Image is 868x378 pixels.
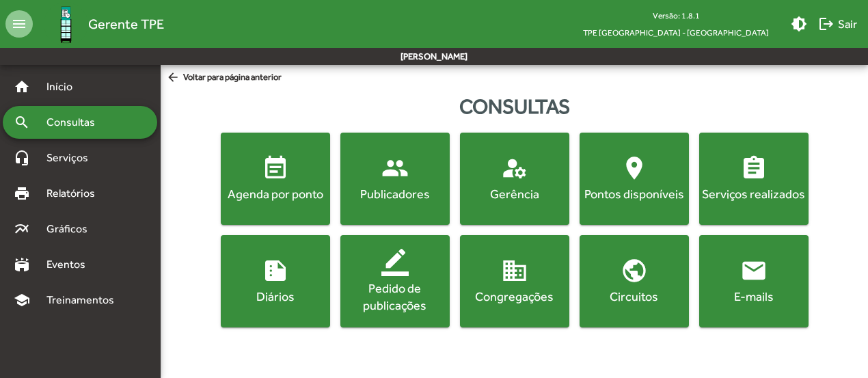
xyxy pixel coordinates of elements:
[262,257,289,284] mat-icon: summarize
[343,185,447,202] div: Publicadores
[740,154,768,182] mat-icon: assignment
[460,133,569,225] button: Gerência
[14,114,30,131] mat-icon: search
[223,185,327,202] div: Agenda por ponto
[166,70,282,85] span: Voltar para página anterior
[38,114,113,131] span: Consultas
[38,79,92,95] span: Início
[161,91,868,122] div: Consultas
[14,221,30,237] mat-icon: multiline_chart
[340,235,450,327] button: Pedido de publicações
[88,13,164,35] span: Gerente TPE
[791,16,807,32] mat-icon: brightness_medium
[813,12,863,36] button: Sair
[33,2,164,46] a: Gerente TPE
[38,292,131,308] span: Treinamentos
[221,133,330,225] button: Agenda por ponto
[340,133,450,225] button: Publicadores
[699,235,809,327] button: E-mails
[580,133,689,225] button: Pontos disponíveis
[572,24,780,41] span: TPE [GEOGRAPHIC_DATA] - [GEOGRAPHIC_DATA]
[38,221,106,237] span: Gráficos
[381,154,409,182] mat-icon: people
[580,235,689,327] button: Circuitos
[818,16,835,32] mat-icon: logout
[463,288,567,305] div: Congregações
[343,280,447,314] div: Pedido de publicações
[501,257,528,284] mat-icon: domain
[166,70,183,85] mat-icon: arrow_back
[818,12,857,36] span: Sair
[621,257,648,284] mat-icon: public
[740,257,768,284] mat-icon: email
[702,185,806,202] div: Serviços realizados
[5,10,33,38] mat-icon: menu
[14,256,30,273] mat-icon: stadium
[38,185,113,202] span: Relatórios
[221,235,330,327] button: Diários
[582,185,686,202] div: Pontos disponíveis
[44,2,88,46] img: Logo
[14,292,30,308] mat-icon: school
[501,154,528,182] mat-icon: manage_accounts
[38,256,104,273] span: Eventos
[381,249,409,276] mat-icon: border_color
[621,154,648,182] mat-icon: location_on
[14,150,30,166] mat-icon: headset_mic
[702,288,806,305] div: E-mails
[460,235,569,327] button: Congregações
[223,288,327,305] div: Diários
[262,154,289,182] mat-icon: event_note
[14,185,30,202] mat-icon: print
[582,288,686,305] div: Circuitos
[463,185,567,202] div: Gerência
[14,79,30,95] mat-icon: home
[38,150,107,166] span: Serviços
[699,133,809,225] button: Serviços realizados
[572,7,780,24] div: Versão: 1.8.1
